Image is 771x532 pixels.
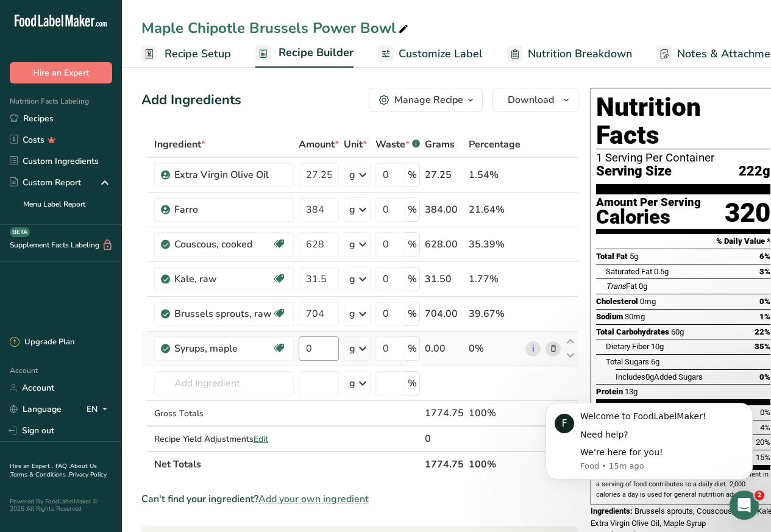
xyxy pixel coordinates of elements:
[154,371,294,395] input: Add Ingredient
[651,342,664,351] span: 10g
[606,357,649,366] span: Total Sugars
[616,372,703,381] span: Includes Added Sugars
[630,252,638,261] span: 5g
[344,137,367,152] span: Unit
[349,168,355,182] div: g
[87,402,112,417] div: EN
[425,137,455,152] span: Grams
[492,88,578,112] button: Download
[422,451,466,477] th: 1774.75
[596,93,770,149] h1: Nutrition Facts
[349,307,355,321] div: g
[10,462,53,470] a: Hire an Expert .
[10,470,69,479] a: Terms & Conditions .
[425,202,464,217] div: 384.00
[466,451,523,477] th: 100%
[759,312,770,321] span: 1%
[527,385,771,499] iframe: Intercom notifications message
[154,137,205,152] span: Ingredient
[469,202,521,217] div: 21.64%
[349,272,355,286] div: g
[10,336,74,349] div: Upgrade Plan
[469,307,521,321] div: 39.67%
[596,312,623,321] span: Sodium
[299,137,339,152] span: Amount
[469,406,521,420] div: 100%
[755,327,770,336] span: 22%
[378,40,483,68] a: Customize Label
[174,168,286,182] div: Extra Virgin Olive Oil
[174,237,272,252] div: Couscous, cooked
[55,462,70,470] a: FAQ .
[349,202,355,217] div: g
[174,272,272,286] div: Kale, raw
[606,342,649,351] span: Dietary Fiber
[349,341,355,356] div: g
[152,451,422,477] th: Net Totals
[174,202,286,217] div: Farro
[596,327,669,336] span: Total Carbohydrates
[596,234,770,249] section: % Daily Value *
[508,93,554,107] span: Download
[725,197,770,229] div: 320
[596,164,672,179] span: Serving Size
[425,168,464,182] div: 27.25
[596,297,638,306] span: Cholesterol
[469,168,521,182] div: 1.54%
[174,307,272,321] div: Brussels sprouts, raw
[425,237,464,252] div: 628.00
[606,267,652,276] span: Saturated Fat
[469,341,521,356] div: 0%
[394,93,463,107] div: Manage Recipe
[645,372,654,381] span: 0g
[625,312,645,321] span: 30mg
[279,44,354,61] span: Recipe Builder
[10,462,97,479] a: About Us .
[755,342,770,351] span: 35%
[10,227,30,237] div: BETA
[174,341,272,356] div: Syrups, maple
[141,90,241,110] div: Add Ingredients
[375,137,420,152] div: Waste
[349,376,355,391] div: g
[654,267,669,276] span: 0.5g
[739,164,770,179] span: 222g
[755,491,764,500] span: 2
[258,492,369,506] span: Add your own ingredient
[507,40,632,68] a: Nutrition Breakdown
[10,62,112,83] button: Hire an Expert
[369,88,483,112] button: Manage Recipe
[165,46,231,62] span: Recipe Setup
[10,498,112,512] div: Powered By FoodLabelMaker © 2025 All Rights Reserved
[141,17,411,39] div: Maple Chipotle Brussels Power Bowl
[154,433,294,445] div: Recipe Yield Adjustments
[425,272,464,286] div: 31.50
[425,431,464,446] div: 0
[606,282,637,291] span: Fat
[425,341,464,356] div: 0.00
[671,327,684,336] span: 60g
[469,137,521,152] span: Percentage
[10,176,81,189] div: Custom Report
[10,399,62,420] a: Language
[154,407,294,420] div: Gross Totals
[528,46,632,62] span: Nutrition Breakdown
[759,252,770,261] span: 6%
[255,39,354,68] a: Recipe Builder
[425,406,464,420] div: 1774.75
[759,267,770,276] span: 3%
[349,237,355,252] div: g
[596,252,628,261] span: Total Fat
[606,282,626,291] i: Trans
[141,40,231,68] a: Recipe Setup
[651,357,659,366] span: 6g
[591,506,633,516] span: Ingredients:
[596,197,701,208] div: Amount Per Serving
[759,372,770,381] span: 0%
